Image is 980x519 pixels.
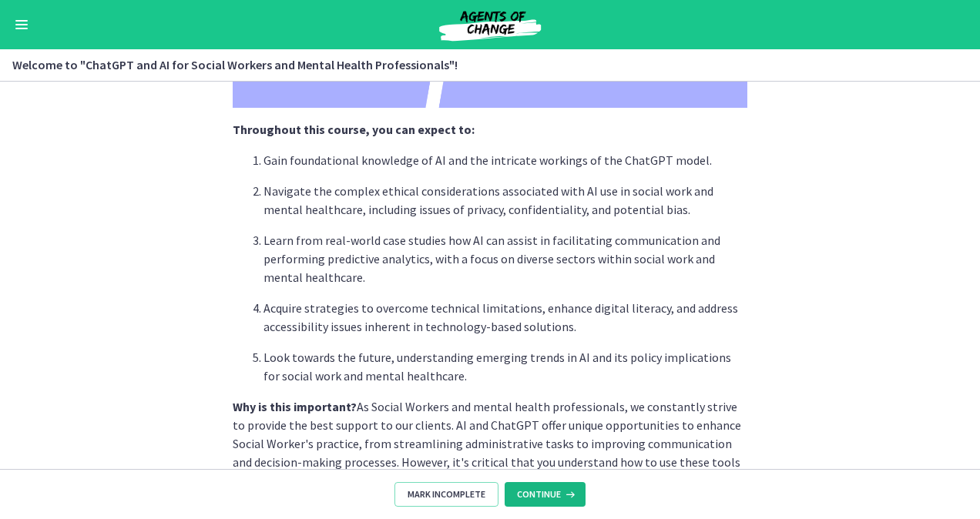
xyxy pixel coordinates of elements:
[263,231,747,286] p: Learn from real-world case studies how AI can assist in facilitating communication and performing...
[398,6,582,43] img: Agents of Change
[12,15,31,34] button: Enable menu
[263,348,747,385] p: Look towards the future, understanding emerging trends in AI and its policy implications for soci...
[505,482,586,507] button: Continue
[263,182,747,219] p: Navigate the complex ethical considerations associated with AI use in social work and mental heal...
[233,397,747,490] p: As Social Workers and mental health professionals, we constantly strive to provide the best suppo...
[263,299,747,336] p: Acquire strategies to overcome technical limitations, enhance digital literacy, and address acces...
[394,482,498,507] button: Mark Incomplete
[517,488,561,501] span: Continue
[408,488,485,501] span: Mark Incomplete
[233,122,475,137] strong: Throughout this course, you can expect to:
[233,399,357,414] strong: Why is this important?
[263,151,747,169] p: Gain foundational knowledge of AI and the intricate workings of the ChatGPT model.
[12,55,949,74] h3: Welcome to "ChatGPT and AI for Social Workers and Mental Health Professionals"!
